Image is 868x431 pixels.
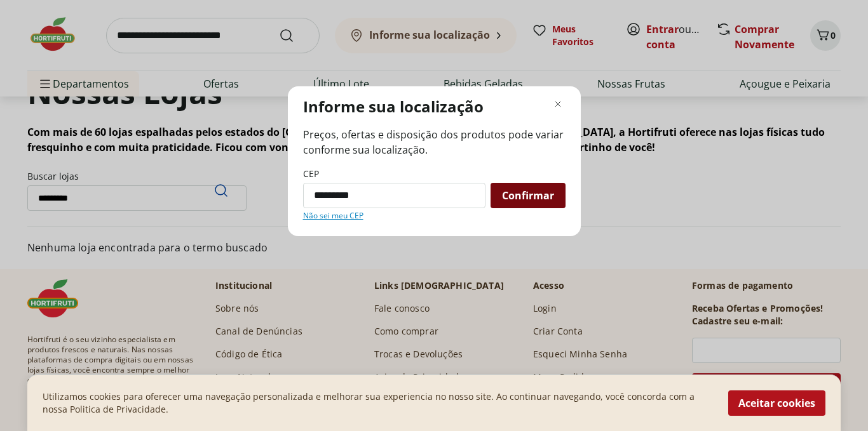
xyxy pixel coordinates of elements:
p: Utilizamos cookies para oferecer uma navegação personalizada e melhorar sua experiencia no nosso ... [43,390,713,416]
a: Não sei meu CEP [303,211,363,221]
span: Preços, ofertas e disposição dos produtos pode variar conforme sua localização. [303,127,566,157]
label: CEP [303,168,319,180]
button: Fechar modal de regionalização [550,96,566,112]
div: Modal de regionalização [288,86,581,236]
button: Confirmar [491,183,566,208]
span: Confirmar [502,190,554,201]
button: Aceitar cookies [728,390,825,416]
p: Informe sua localização [303,96,484,117]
